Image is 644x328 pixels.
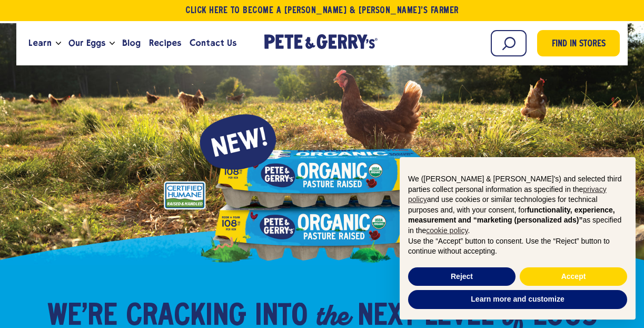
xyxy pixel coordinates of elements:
[28,36,52,50] span: Learn
[408,290,627,309] button: Learn more and customize
[190,36,236,50] span: Contact Us
[408,236,627,257] p: Use the “Accept” button to consent. Use the “Reject” button to continue without accepting.
[391,149,644,328] div: Notice
[145,29,185,57] a: Recipes
[24,29,56,57] a: Learn
[56,42,61,45] button: Open the dropdown menu for Learn
[552,37,606,52] span: Find in Stores
[408,174,627,236] p: We ([PERSON_NAME] & [PERSON_NAME]'s) and selected third parties collect personal information as s...
[537,30,620,56] a: Find in Stores
[110,42,115,45] button: Open the dropdown menu for Our Eggs
[491,30,527,56] input: Search
[64,29,110,57] a: Our Eggs
[408,267,516,286] button: Reject
[68,36,105,50] span: Our Eggs
[149,36,181,50] span: Recipes
[426,226,468,235] a: cookie policy
[122,36,141,50] span: Blog
[520,267,627,286] button: Accept
[185,29,241,57] a: Contact Us
[118,29,145,57] a: Blog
